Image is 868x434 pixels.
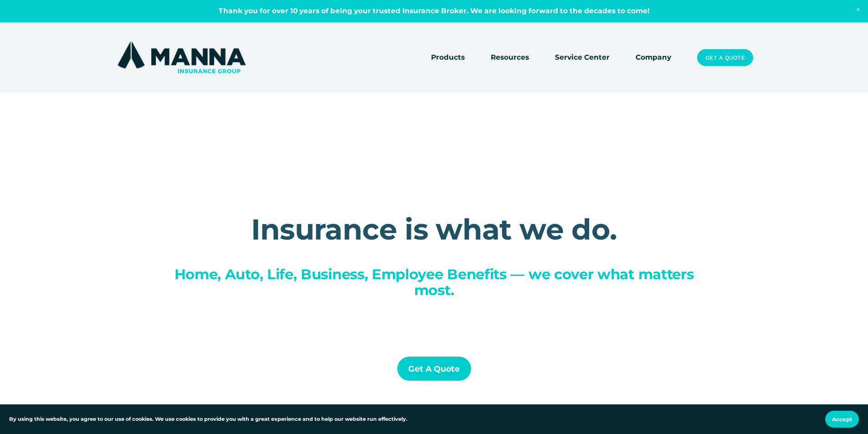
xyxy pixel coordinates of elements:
[555,51,610,64] a: Service Center
[115,40,248,75] img: Manna Insurance Group
[9,415,407,424] p: By using this website, you agree to our use of cookies. We use cookies to provide you with a grea...
[397,357,471,381] a: Get a Quote
[825,411,859,428] button: Accept
[697,49,753,66] a: Get a Quote
[251,212,617,247] strong: Insurance is what we do.
[636,51,671,64] a: Company
[491,52,529,63] span: Resources
[431,51,465,64] a: folder dropdown
[175,266,698,299] span: Home, Auto, Life, Business, Employee Benefits — we cover what matters most.
[832,416,852,423] span: Accept
[491,51,529,64] a: folder dropdown
[431,52,465,63] span: Products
